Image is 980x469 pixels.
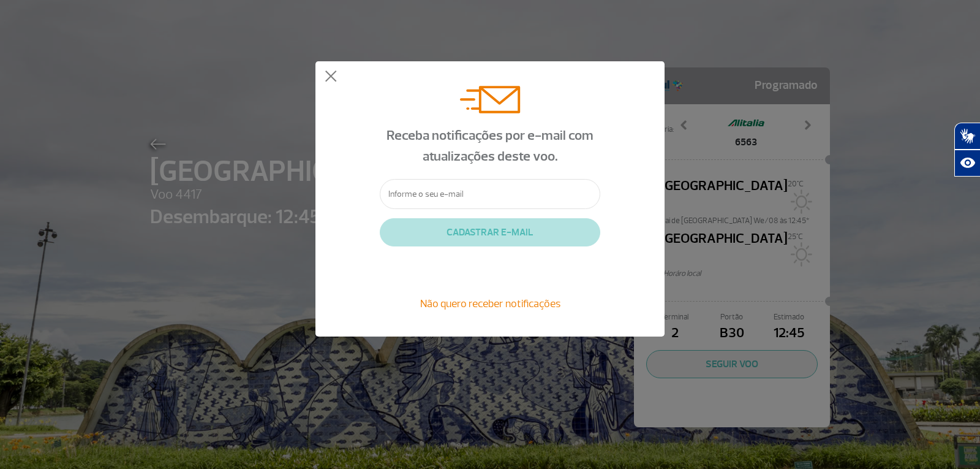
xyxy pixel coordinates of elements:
span: Receba notificações por e-mail com atualizações deste voo. [386,127,594,165]
input: Informe o seu e-mail [380,179,600,209]
button: CADASTRAR E-MAIL [380,218,600,246]
div: Plugin de acessibilidade da Hand Talk. [954,123,980,177]
button: Abrir recursos assistivos. [954,150,980,177]
button: Abrir tradutor de língua de sinais. [954,123,980,150]
span: Não quero receber notificações [420,297,560,310]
